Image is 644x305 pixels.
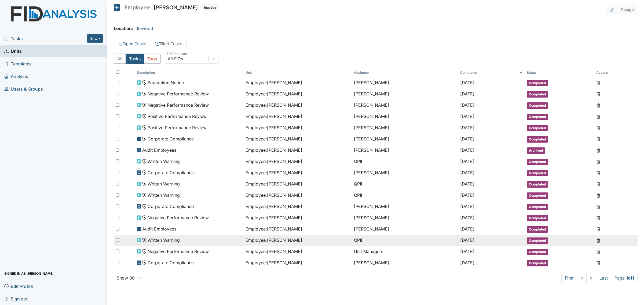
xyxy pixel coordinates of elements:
th: Assignee [352,68,458,77]
span: [DATE] [460,136,474,142]
th: Toggle SortBy [135,68,243,77]
span: [DATE] [460,226,474,232]
span: Positive Performance Review [148,124,207,131]
td: [PERSON_NAME] [352,111,458,122]
button: Assign [617,4,638,14]
span: Completed [527,91,548,98]
a: Delete [596,169,601,176]
span: Employee : [PERSON_NAME] [246,158,302,165]
td: QPII [352,156,458,167]
span: Completed [527,260,548,266]
span: Negative Performance Review [148,214,209,221]
span: Audit Employees [142,226,176,232]
span: Analysis [4,72,28,80]
strong: 1 of 1 [626,275,634,281]
a: Delete [596,79,601,86]
a: Delete [596,158,601,165]
td: [PERSON_NAME] [352,77,458,88]
a: Filed Tasks [151,38,187,49]
div: Show 30 [117,275,135,281]
a: Delete [596,192,601,198]
span: Employee : [PERSON_NAME] [246,136,302,142]
a: Delete [596,91,601,97]
div: All FIDs [168,55,183,62]
span: Written Warning [148,192,180,198]
span: Employee : [PERSON_NAME] [246,102,302,108]
button: All [114,54,126,64]
span: Completed [527,125,548,131]
span: [DATE] [460,215,474,220]
a: Delete [596,259,601,266]
span: Corporate Compliance [148,136,194,142]
td: [PERSON_NAME] [352,224,458,235]
button: New [87,34,103,43]
td: [PERSON_NAME] [352,201,458,212]
a: Delete [596,136,601,142]
td: [PERSON_NAME] [352,212,458,224]
a: Tasks [4,35,87,42]
td: [PERSON_NAME] [352,122,458,133]
span: Employee : [PERSON_NAME] [246,203,302,210]
span: Employee : [PERSON_NAME] [246,169,302,176]
span: Users & Groups [4,85,43,93]
span: Corporate Compliance [148,259,194,266]
span: [DATE] [460,159,474,164]
span: [DATE] [460,80,474,85]
a: Delete [596,203,601,210]
span: Employee : [PERSON_NAME] [246,214,302,221]
td: [PERSON_NAME] [352,167,458,178]
td: [PERSON_NAME] [352,88,458,100]
span: Written Warning [148,181,180,187]
span: Completed [527,136,548,143]
span: [DATE] [460,192,474,198]
td: [PERSON_NAME] [352,133,458,145]
a: Delete [596,102,601,108]
a: Delete [596,124,601,131]
span: Inactive [202,4,218,11]
th: Actions [594,68,621,77]
span: [DATE] [460,170,474,175]
span: Units [4,47,22,55]
h5: [PERSON_NAME] [114,4,218,11]
span: [DATE] [460,114,474,119]
span: [DATE] [460,204,474,209]
span: Positive Performance Review [148,113,207,120]
span: [DATE] [460,237,474,243]
span: Signed in as [PERSON_NAME] [4,269,54,278]
nav: task-pagination [561,273,638,283]
td: Unit Managers [352,246,458,257]
span: Written Warning [148,158,180,165]
span: Edit Profile [4,282,33,290]
span: Employee : [PERSON_NAME] [246,91,302,97]
td: [PERSON_NAME] [352,257,458,269]
span: [DATE] [460,102,474,108]
a: Delete [596,214,601,221]
span: Employee: [125,5,152,10]
span: Completed [527,226,548,233]
span: [DATE] [460,125,474,130]
span: Corporate Compliance [148,203,194,210]
span: Audit Employees [142,147,176,153]
span: Completed [527,114,548,120]
td: QPII [352,190,458,201]
span: Employee : [PERSON_NAME] [246,113,302,120]
span: Written Warning [148,237,180,243]
td: QPII [352,235,458,246]
td: QPII [352,178,458,190]
span: Completed [527,80,548,86]
span: Completed [527,181,548,188]
a: > [586,273,596,283]
td: [PERSON_NAME] [352,145,458,156]
span: Negative Performance Review [148,91,209,97]
th: Toggle SortBy [458,68,525,77]
span: Completed [527,249,548,255]
div: Type filter [114,54,160,64]
a: Delete [596,237,601,243]
span: Completed [527,204,548,210]
span: Employee : [PERSON_NAME] [246,248,302,255]
a: < [577,273,587,283]
button: Tags [144,54,160,64]
a: First [561,273,577,283]
span: Page [611,273,638,283]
